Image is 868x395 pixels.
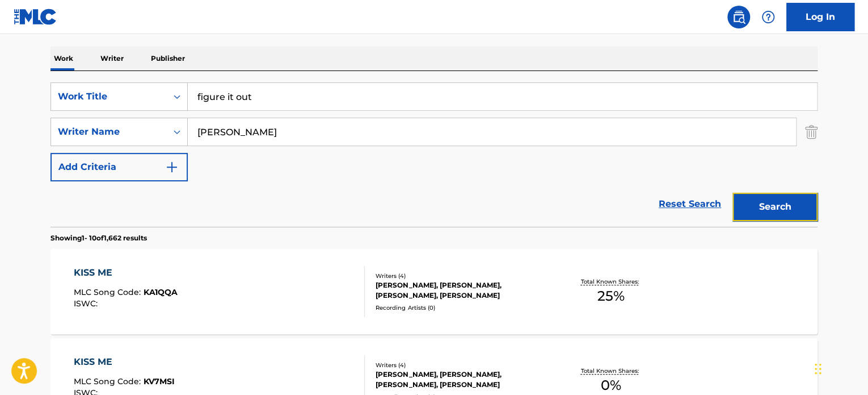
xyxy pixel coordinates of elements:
p: Total Known Shares: [580,277,641,286]
p: Total Known Shares: [580,367,641,375]
a: Log In [786,3,854,31]
span: ISWC : [74,298,100,309]
div: [PERSON_NAME], [PERSON_NAME], [PERSON_NAME], [PERSON_NAME] [376,280,547,301]
span: MLC Song Code : [74,376,144,386]
button: Search [732,193,818,221]
a: Public Search [727,6,750,28]
iframe: Chat Widget [811,340,868,395]
div: Writers ( 4 ) [376,361,547,369]
button: Add Criteria [50,153,188,181]
p: Work [50,47,77,70]
form: Search Form [50,82,818,227]
div: Work Title [58,90,160,103]
img: search [732,10,745,24]
div: KISS ME [74,266,178,280]
span: MLC Song Code : [74,287,144,297]
img: help [761,10,775,24]
img: MLC Logo [14,9,57,25]
div: Drag [815,352,821,386]
div: Writers ( 4 ) [376,272,547,280]
span: 25 % [597,286,625,306]
div: [PERSON_NAME], [PERSON_NAME], [PERSON_NAME], [PERSON_NAME] [376,369,547,390]
div: Help [757,6,779,28]
div: KISS ME [74,355,175,369]
span: KA1QQA [144,287,178,297]
img: 9d2ae6d4665cec9f34b9.svg [165,160,179,174]
p: Showing 1 - 10 of 1,662 results [50,233,147,243]
div: Writer Name [58,125,160,139]
a: KISS MEMLC Song Code:KA1QQAISWC:Writers (4)[PERSON_NAME], [PERSON_NAME], [PERSON_NAME], [PERSON_N... [50,249,818,334]
img: Delete Criterion [805,118,818,146]
a: Reset Search [653,192,727,217]
p: Writer [97,47,127,70]
p: Publisher [148,47,188,70]
div: Recording Artists ( 0 ) [376,303,547,312]
span: KV7MSI [144,376,175,386]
